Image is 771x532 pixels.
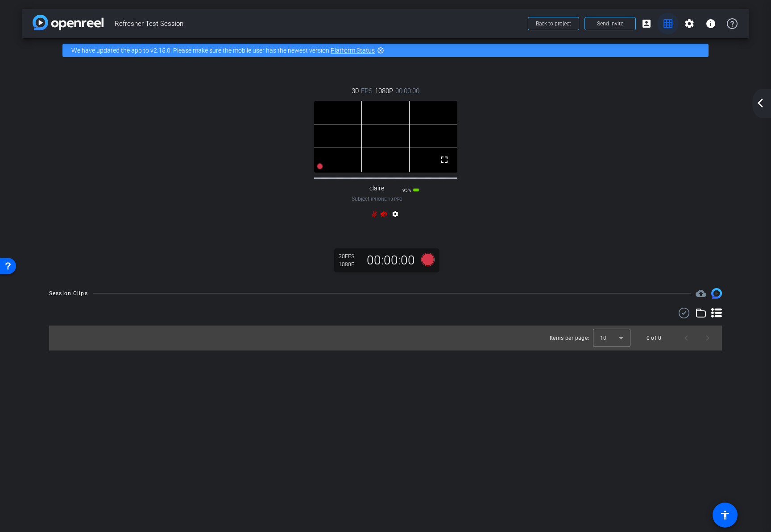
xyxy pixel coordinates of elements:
button: Back to project [528,17,579,30]
mat-icon: highlight_off [377,47,384,54]
span: iPhone 13 Pro [371,197,402,202]
span: 95% [402,188,411,193]
mat-icon: info [705,18,716,29]
span: 30 [352,86,359,96]
mat-icon: grid_on [663,18,673,29]
mat-icon: battery_std [413,186,420,194]
div: 00:00:00 [361,253,421,268]
button: Previous page [676,327,697,349]
div: Items per page: [550,334,589,342]
div: Session Clips [49,289,88,298]
mat-icon: cloud_upload [696,288,706,299]
mat-icon: settings [684,18,695,29]
div: We have updated the app to v2.15.0. Please make sure the mobile user has the newest version. [62,44,709,57]
span: Back to project [536,21,571,27]
div: 1080P [339,261,361,268]
span: claire [369,185,384,192]
a: Platform Status [331,47,375,54]
span: Refresher Test Session [115,15,522,33]
span: Destinations for your clips [696,288,706,299]
mat-icon: accessibility [720,510,730,520]
mat-icon: account_box [641,18,652,29]
mat-icon: settings [390,210,401,221]
span: 1080P [375,86,393,96]
div: 0 of 0 [647,334,661,342]
button: Next page [697,327,718,349]
span: FPS [345,253,354,260]
div: 30 [339,253,361,260]
img: app-logo [33,15,104,30]
span: - [369,196,371,202]
mat-icon: arrow_back_ios_new [755,98,766,108]
span: Subject [352,195,402,203]
button: Send invite [584,17,636,30]
span: Send invite [597,20,623,27]
img: Session clips [711,288,722,299]
span: FPS [361,86,373,96]
span: 00:00:00 [395,86,419,96]
mat-icon: fullscreen [439,154,450,165]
